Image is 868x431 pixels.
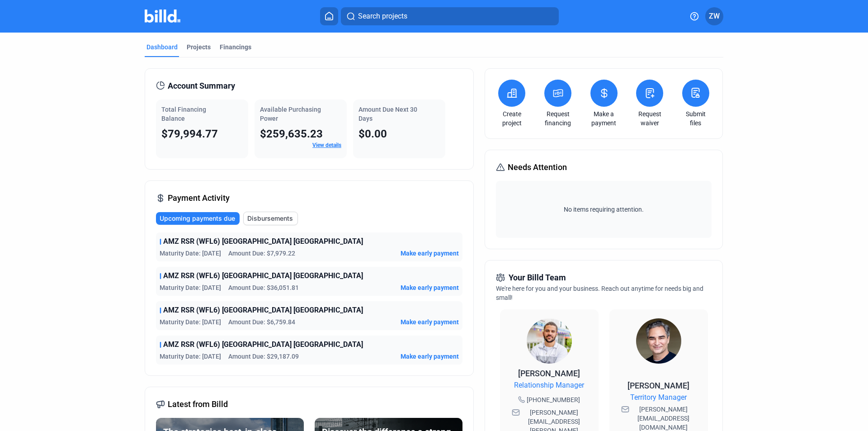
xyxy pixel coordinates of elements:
[496,285,703,301] span: We're here for you and your business. Reach out anytime for needs big and small!
[496,109,528,128] a: Create project
[260,128,323,140] span: $259,635.23
[341,7,559,25] button: Search projects
[709,11,720,22] span: ZW
[163,305,363,316] span: AMZ RSR (WFL6) [GEOGRAPHIC_DATA] [GEOGRAPHIC_DATA]
[228,317,295,327] span: Amount Due: $6,759.84
[163,339,363,350] span: AMZ RSR (WFL6) [GEOGRAPHIC_DATA] [GEOGRAPHIC_DATA]
[359,106,417,122] span: Amount Due Next 30 Days
[627,381,689,390] span: [PERSON_NAME]
[220,43,251,52] div: Financings
[228,249,295,258] span: Amount Due: $7,979.22
[542,109,574,128] a: Request financing
[401,249,459,258] button: Make early payment
[359,128,387,140] span: $0.00
[145,9,180,23] img: Billd Company Logo
[680,109,712,128] a: Submit files
[247,214,293,223] span: Disbursements
[168,398,228,411] span: Latest from Billd
[514,380,584,391] span: Relationship Manager
[401,283,459,292] button: Make early payment
[168,80,235,92] span: Account Summary
[243,212,298,225] button: Disbursements
[187,43,211,52] div: Projects
[228,352,299,361] span: Amount Due: $29,187.09
[588,109,620,128] a: Make a payment
[146,43,178,52] div: Dashboard
[508,161,567,174] span: Needs Attention
[401,352,459,361] button: Make early payment
[358,11,407,22] span: Search projects
[500,205,708,214] span: No items requiring attention.
[161,106,206,122] span: Total Financing Balance
[161,128,218,140] span: $79,994.77
[636,318,681,364] img: Territory Manager
[312,142,341,148] a: View details
[156,212,240,225] button: Upcoming payments due
[527,395,580,404] span: [PHONE_NUMBER]
[163,270,363,281] span: AMZ RSR (WFL6) [GEOGRAPHIC_DATA] [GEOGRAPHIC_DATA]
[705,7,723,25] button: ZW
[160,214,235,223] span: Upcoming payments due
[160,317,221,327] span: Maturity Date: [DATE]
[634,109,665,128] a: Request waiver
[630,392,687,403] span: Territory Manager
[160,352,221,361] span: Maturity Date: [DATE]
[401,317,459,327] button: Make early payment
[160,249,221,258] span: Maturity Date: [DATE]
[518,369,580,378] span: [PERSON_NAME]
[168,192,230,204] span: Payment Activity
[160,283,221,292] span: Maturity Date: [DATE]
[527,318,572,364] img: Relationship Manager
[260,106,321,122] span: Available Purchasing Power
[228,283,299,292] span: Amount Due: $36,051.81
[509,271,566,284] span: Your Billd Team
[163,236,363,247] span: AMZ RSR (WFL6) [GEOGRAPHIC_DATA] [GEOGRAPHIC_DATA]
